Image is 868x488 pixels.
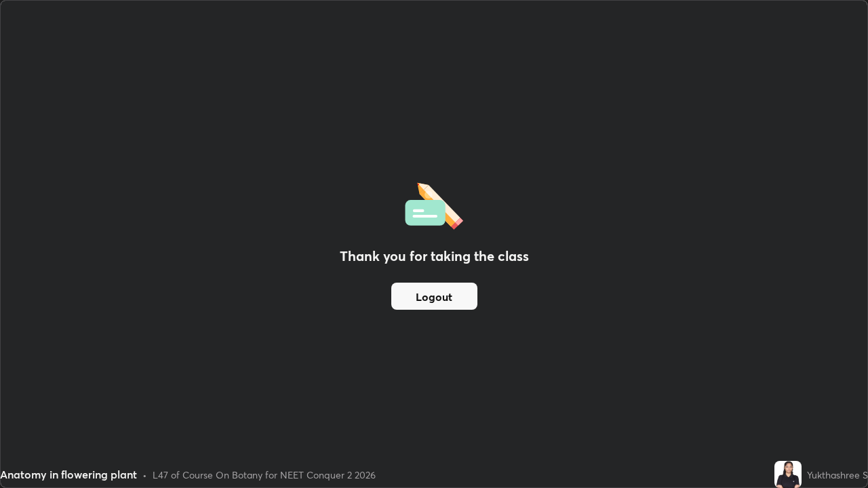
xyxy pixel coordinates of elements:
[391,283,477,310] button: Logout
[340,246,529,266] h2: Thank you for taking the class
[153,468,376,482] div: L47 of Course On Botany for NEET Conquer 2 2026
[142,468,147,482] div: •
[405,178,463,230] img: offlineFeedback.1438e8b3.svg
[774,461,802,488] img: 822c64bccd40428e85391bb17f9fb9b0.jpg
[807,468,868,482] div: Yukthashree S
